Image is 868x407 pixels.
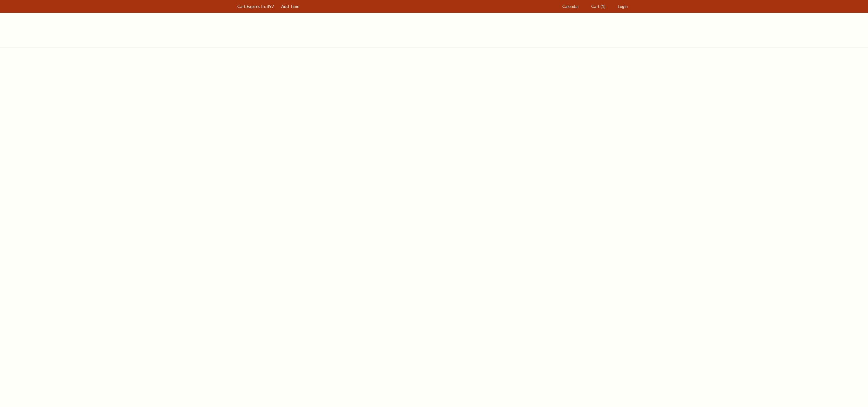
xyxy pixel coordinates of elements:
[278,0,302,13] a: Add Time
[588,0,609,13] a: Cart (1)
[559,0,582,13] a: Calendar
[618,4,627,9] span: Login
[591,4,600,9] span: Cart
[600,4,606,9] span: (1)
[562,4,579,9] span: Calendar
[615,0,631,13] a: Login
[267,4,274,9] span: 897
[237,4,266,9] span: Cart Expires In:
